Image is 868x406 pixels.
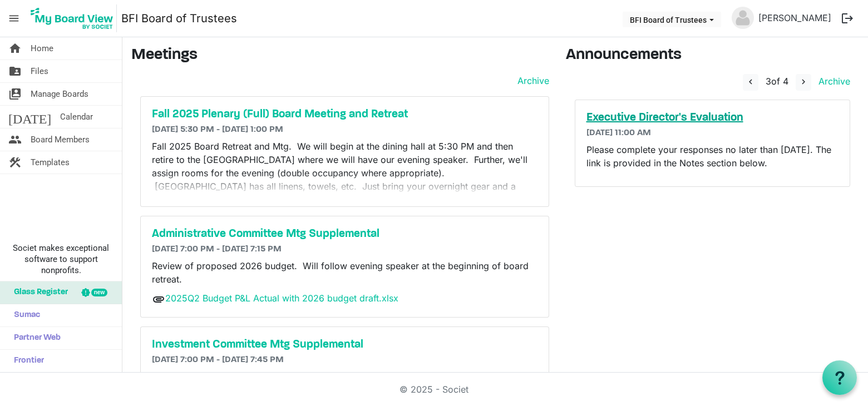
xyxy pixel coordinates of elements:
span: Partner Web [8,327,61,349]
span: Frontier [8,350,44,372]
h3: Meetings [131,46,549,65]
span: construction [8,151,22,174]
span: switch_account [8,83,22,105]
a: [PERSON_NAME] [754,7,836,29]
span: Files [31,60,48,82]
span: 3 [766,76,771,87]
h6: [DATE] 7:00 PM - [DATE] 7:15 PM [152,244,537,255]
span: navigate_next [798,77,808,87]
a: © 2025 - Societ [400,384,468,395]
a: Archive [513,74,549,87]
img: My Board View Logo [27,4,117,32]
span: menu [3,8,24,29]
span: folder_shared [8,60,22,82]
a: 2025Q2 Budget P&L Actual with 2026 budget draft.xlsx [165,293,398,304]
p: Conclusion of regular investment committee mtg. Notes of recommendation and rationale are attached. [152,370,537,397]
span: Calendar [60,106,93,128]
a: Archive [814,76,850,87]
a: Executive Director's Evaluation [586,111,839,125]
span: [DATE] [8,106,51,128]
span: Manage Boards [31,83,88,105]
button: navigate_before [743,74,758,91]
button: logout [836,7,859,30]
span: Home [31,37,53,60]
h6: [DATE] 7:00 PM - [DATE] 7:45 PM [152,355,537,365]
span: Templates [31,151,70,174]
span: Societ makes exceptional software to support nonprofits. [5,242,117,276]
h6: [DATE] 5:30 PM - [DATE] 1:00 PM [152,125,537,135]
button: BFI Board of Trustees dropdownbutton [623,12,721,27]
span: Sumac [8,304,40,326]
a: Administrative Committee Mtg Supplemental [152,227,537,241]
span: [DATE] 11:00 AM [586,128,651,137]
span: home [8,37,22,60]
h3: Announcements [566,46,860,65]
span: people [8,128,22,151]
span: of 4 [766,76,788,87]
div: new [91,289,107,296]
span: Board Members [31,128,90,151]
p: Review of proposed 2026 budget. Will follow evening speaker at the beginning of board retreat. [152,259,537,286]
a: My Board View Logo [27,4,121,32]
img: no-profile-picture.svg [732,7,754,29]
a: Fall 2025 Plenary (Full) Board Meeting and Retreat [152,108,537,121]
span: Glass Register [8,281,68,304]
a: Investment Committee Mtg Supplemental [152,338,537,351]
span: attachment [152,293,165,306]
span: navigate_before [746,77,756,87]
p: Please complete your responses no later than [DATE]. The link is provided in the Notes section be... [586,143,839,170]
button: navigate_next [796,74,811,91]
p: Fall 2025 Board Retreat and Mtg. We will begin at the dining hall at 5:30 PM and then retire to t... [152,140,537,206]
a: BFI Board of Trustees [121,7,237,29]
